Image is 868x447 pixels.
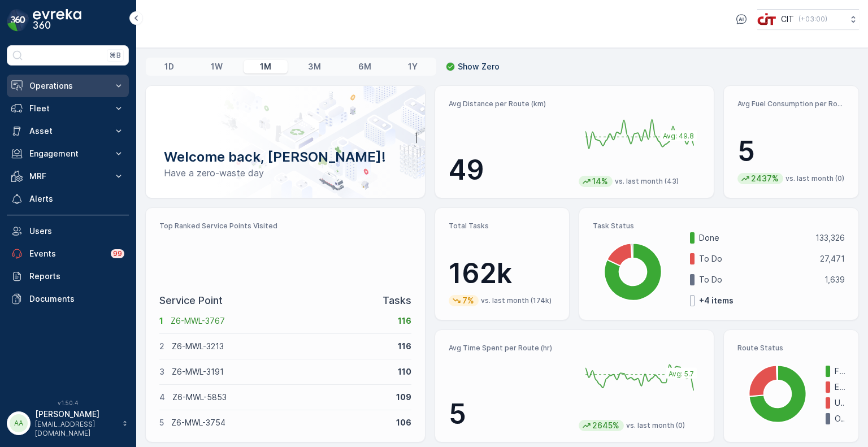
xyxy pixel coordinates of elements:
[29,248,104,259] p: Events
[835,397,845,409] p: Undispatched
[7,400,129,406] span: v 1.50.4
[615,177,679,186] p: vs. last month (43)
[112,249,123,259] p: 99
[593,222,845,231] p: Task Status
[737,99,845,109] p: Avg Fuel Consumption per Route (lt)
[159,222,411,231] p: Top Ranked Service Points Visited
[308,61,321,72] p: 3M
[699,253,813,264] p: To Do
[35,420,116,438] p: [EMAIL_ADDRESS][DOMAIN_NAME]
[757,9,859,29] button: CIT(+03:00)
[29,193,124,205] p: Alerts
[449,344,570,353] p: Avg Time Spent per Route (hr)
[824,274,845,285] p: 1,639
[7,409,129,438] button: AA[PERSON_NAME][EMAIL_ADDRESS][DOMAIN_NAME]
[449,153,570,187] p: 49
[260,61,271,72] p: 1M
[835,381,845,393] p: Expired
[159,366,164,377] p: 3
[7,265,129,288] a: Reports
[29,103,106,114] p: Fleet
[7,242,129,265] a: Events99
[461,295,475,306] p: 7%
[159,417,164,428] p: 5
[172,392,389,403] p: Z6-MWL-5853
[7,165,129,188] button: MRF
[481,296,552,305] p: vs. last month (174k)
[458,61,500,72] p: Show Zero
[7,188,129,210] a: Alerts
[29,293,124,305] p: Documents
[398,366,411,377] p: 110
[7,75,129,97] button: Operations
[835,413,845,424] p: Offline
[626,421,685,430] p: vs. last month (0)
[164,61,174,72] p: 1D
[110,51,121,60] p: ⌘B
[171,315,390,327] p: Z6-MWL-3767
[591,420,620,431] p: 2645%
[449,99,570,109] p: Avg Distance per Route (km)
[171,417,389,428] p: Z6-MWL-3754
[7,120,129,142] button: Asset
[7,220,129,242] a: Users
[737,134,845,168] p: 5
[211,61,223,72] p: 1W
[699,274,817,285] p: To Do
[408,61,418,72] p: 1Y
[396,392,411,403] p: 109
[798,15,827,24] p: ( +03:00 )
[164,166,407,180] p: Have a zero-waste day
[164,148,407,166] p: Welcome back, [PERSON_NAME]!
[699,295,734,306] p: + 4 items
[820,253,845,264] p: 27,471
[835,366,845,377] p: Finished
[29,171,106,182] p: MRF
[398,315,411,327] p: 116
[159,341,164,352] p: 2
[7,288,129,310] a: Documents
[398,341,411,352] p: 116
[785,174,844,183] p: vs. last month (0)
[159,392,165,403] p: 4
[35,409,116,420] p: [PERSON_NAME]
[29,148,106,159] p: Engagement
[449,222,556,231] p: Total Tasks
[29,271,124,282] p: Reports
[699,232,808,244] p: Done
[591,176,609,187] p: 14%
[29,125,106,137] p: Asset
[33,9,81,32] img: logo_dark-DEwI_e13.png
[7,97,129,120] button: Fleet
[737,344,845,353] p: Route Status
[29,225,124,237] p: Users
[781,14,794,25] p: CIT
[7,9,29,32] img: logo
[757,13,776,25] img: cit-logo_pOk6rL0.png
[449,257,556,290] p: 162k
[159,315,163,327] p: 1
[358,61,371,72] p: 6M
[172,366,390,377] p: Z6-MWL-3191
[7,142,129,165] button: Engagement
[383,293,411,309] p: Tasks
[449,397,570,431] p: 5
[396,417,411,428] p: 106
[815,232,845,244] p: 133,326
[750,173,780,184] p: 2437%
[29,80,106,92] p: Operations
[172,341,390,352] p: Z6-MWL-3213
[159,293,223,309] p: Service Point
[10,414,28,432] div: AA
